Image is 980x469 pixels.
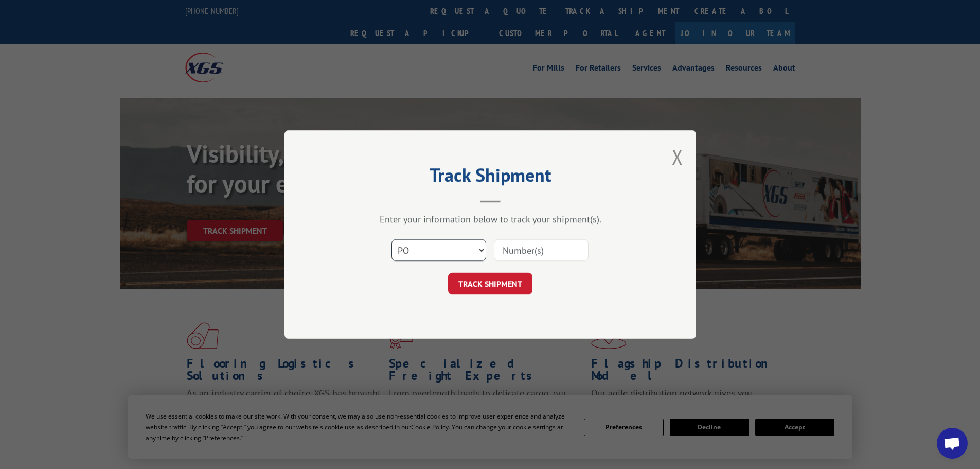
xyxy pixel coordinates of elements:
div: Enter your information below to track your shipment(s). [336,213,645,225]
button: TRACK SHIPMENT [448,273,532,294]
h2: Track Shipment [336,168,645,187]
div: Open chat [937,428,968,459]
input: Number(s) [494,239,589,261]
button: Close modal [672,143,683,170]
